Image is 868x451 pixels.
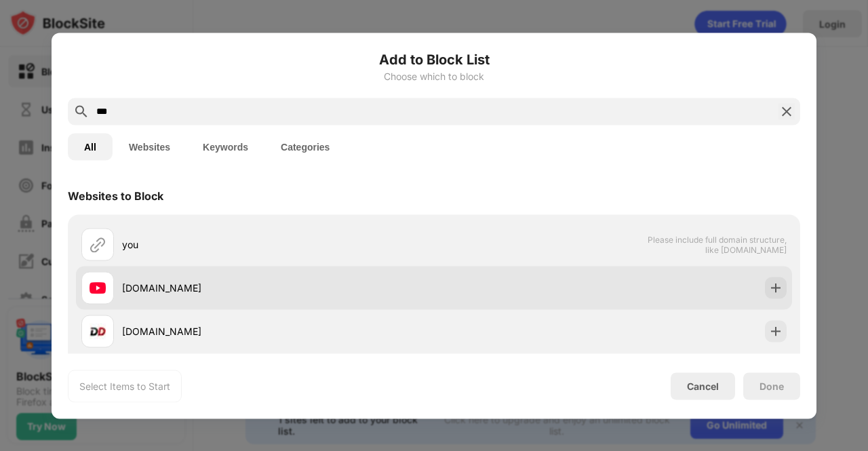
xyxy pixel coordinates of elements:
button: Websites [113,133,186,160]
span: Please include full domain structure, like [DOMAIN_NAME] [647,234,787,254]
div: [DOMAIN_NAME] [122,324,434,338]
div: Cancel [687,380,719,392]
div: you [122,237,434,252]
h6: Add to Block List [68,49,800,69]
button: All [68,133,113,160]
div: [DOMAIN_NAME] [122,281,434,295]
div: Done [759,380,784,391]
button: Keywords [186,133,264,160]
img: favicons [90,323,106,339]
img: search-close [778,103,795,119]
div: Select Items to Start [79,379,170,393]
div: Websites to Block [68,189,163,202]
img: favicons [90,279,106,296]
img: url.svg [90,236,106,252]
img: search.svg [73,103,90,119]
button: Categories [264,133,346,160]
div: Choose which to block [68,71,800,81]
